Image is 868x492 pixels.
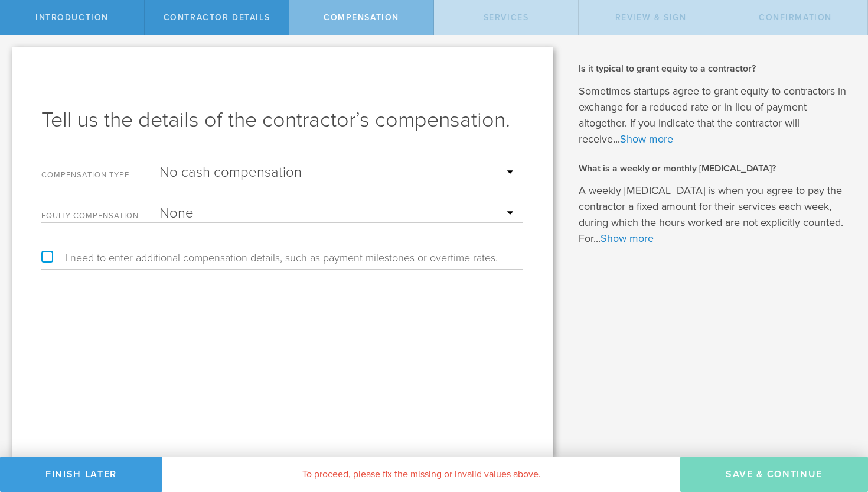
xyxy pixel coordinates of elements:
[579,62,851,75] h2: Is it typical to grant equity to a contractor?
[484,12,529,22] span: Services
[680,457,868,492] button: Save & Continue
[41,253,498,263] label: I need to enter additional compensation details, such as payment milestones or overtime rates.
[162,457,680,492] div: To proceed, please fix the missing or invalid values above.
[601,232,654,245] a: Show more
[324,12,399,22] span: Compensation
[41,171,159,182] label: Compensation Type
[759,12,832,22] span: Confirmation
[41,212,159,222] label: Equity Compensation
[579,162,851,175] h2: What is a weekly or monthly [MEDICAL_DATA]?
[579,183,851,247] p: A weekly [MEDICAL_DATA] is when you agree to pay the contractor a fixed amount for their services...
[41,106,523,134] h1: Tell us the details of the contractor’s compensation.
[164,12,270,22] span: Contractor details
[615,12,687,22] span: Review & sign
[620,132,673,145] a: Show more
[579,83,851,147] p: Sometimes startups agree to grant equity to contractors in exchange for a reduced rate or in lieu...
[35,12,109,22] span: Introduction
